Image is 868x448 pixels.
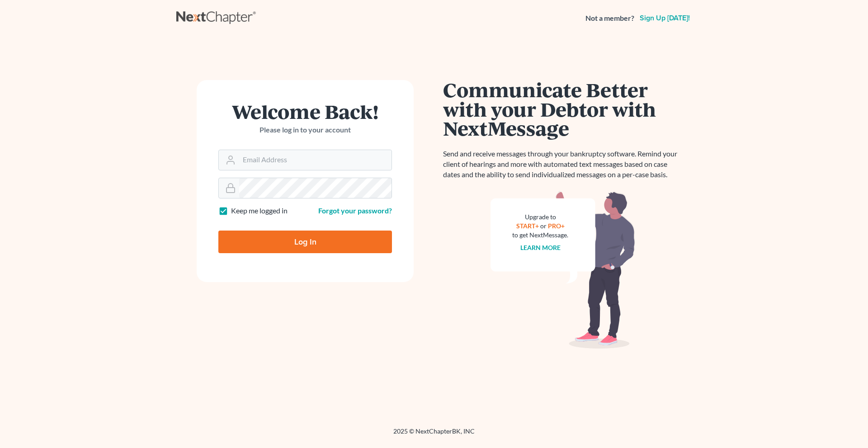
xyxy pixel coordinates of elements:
[318,206,392,215] a: Forgot your password?
[491,191,635,349] img: nextmessage_bg-59042aed3d76b12b5cd301f8e5b87938c9018125f34e5fa2b7a6b67550977c72.svg
[512,231,568,240] div: to get NextMessage.
[218,125,392,135] p: Please log in to your account
[548,222,565,230] a: PRO+
[540,222,547,230] span: or
[520,244,561,251] a: Learn more
[176,427,692,443] div: 2025 © NextChapterBK, INC
[443,149,683,180] p: Send and receive messages through your bankruptcy software. Remind your client of hearings and mo...
[239,150,392,170] input: Email Address
[218,231,392,253] input: Log In
[638,14,692,22] a: Sign up [DATE]!
[231,206,288,216] label: Keep me logged in
[585,13,634,24] strong: Not a member?
[443,80,683,138] h1: Communicate Better with your Debtor with NextMessage
[516,222,539,230] a: START+
[218,102,392,121] h1: Welcome Back!
[512,212,568,222] div: Upgrade to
